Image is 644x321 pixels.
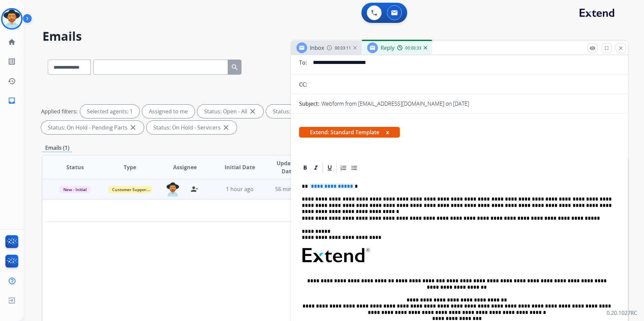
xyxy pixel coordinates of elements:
[589,45,595,51] mat-icon: remove_red_eye
[607,309,637,317] p: 0.20.1027RC
[41,107,77,115] p: Applied filters:
[381,44,394,51] span: Reply
[190,185,198,193] mat-icon: person_remove
[266,105,337,118] div: Status: New - Initial
[197,105,263,118] div: Status: Open - All
[310,44,324,51] span: Inbox
[349,163,359,173] div: Bullet List
[299,80,307,88] p: CC:
[8,97,16,105] mat-icon: inbox
[8,77,16,85] mat-icon: history
[299,127,400,138] span: Extend: Standard Template
[325,163,335,173] div: Underline
[273,159,303,175] span: Updated Date
[8,58,16,66] mat-icon: list_alt
[222,123,230,132] mat-icon: close
[226,185,254,193] span: 1 hour ago
[42,30,628,43] h2: Emails
[225,163,255,171] span: Initial Date
[147,121,237,134] div: Status: On Hold - Servicers
[166,182,180,197] img: agent-avatar
[311,163,321,173] div: Italic
[59,186,91,193] span: New - Initial
[386,128,389,136] button: x
[249,107,257,115] mat-icon: close
[299,59,307,67] p: To:
[321,100,469,108] p: Webform from [EMAIL_ADDRESS][DOMAIN_NAME] on [DATE]
[108,186,152,193] span: Customer Support
[41,121,144,134] div: Status: On Hold - Pending Parts
[275,185,314,193] span: 56 minutes ago
[66,163,84,171] span: Status
[2,9,21,28] img: avatar
[405,45,421,51] span: 00:00:33
[42,144,72,152] p: Emails (1)
[300,163,310,173] div: Bold
[124,163,136,171] span: Type
[80,105,139,118] div: Selected agents: 1
[335,45,351,51] span: 00:03:11
[173,163,197,171] span: Assignee
[299,100,319,108] p: Subject:
[142,105,195,118] div: Assigned to me
[618,45,624,51] mat-icon: close
[604,45,610,51] mat-icon: fullscreen
[339,163,349,173] div: Ordered List
[129,123,137,132] mat-icon: close
[8,38,16,46] mat-icon: home
[231,63,239,71] mat-icon: search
